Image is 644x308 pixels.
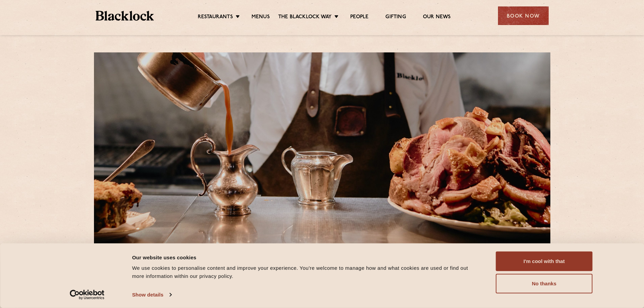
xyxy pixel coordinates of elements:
[252,14,270,21] a: Menus
[132,264,481,280] div: We use cookies to personalise content and improve your experience. You're welcome to manage how a...
[496,274,593,293] button: No thanks
[278,14,332,21] a: The Blacklock Way
[132,253,481,261] div: Our website uses cookies
[132,290,171,300] a: Show details
[385,14,406,21] a: Gifting
[350,14,368,21] a: People
[423,14,451,21] a: Our News
[496,252,593,271] button: I'm cool with that
[57,290,117,300] a: Usercentrics Cookiebot - opens in a new window
[498,6,549,25] div: Book Now
[96,11,154,21] img: BL_Textured_Logo-footer-cropped.svg
[198,14,233,21] a: Restaurants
